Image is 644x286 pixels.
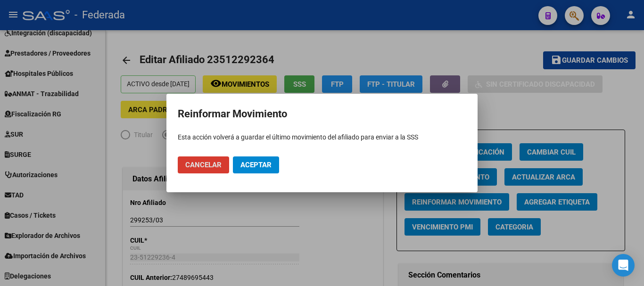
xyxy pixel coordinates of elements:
span: Aceptar [240,161,272,169]
button: Aceptar [233,156,279,173]
h2: Reinformar Movimiento [178,105,466,123]
p: Esta acción volverá a guardar el último movimiento del afiliado para enviar a la SSS [178,132,466,142]
button: Cancelar [178,156,229,173]
span: Cancelar [185,161,222,169]
div: Open Intercom Messenger [612,254,635,277]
